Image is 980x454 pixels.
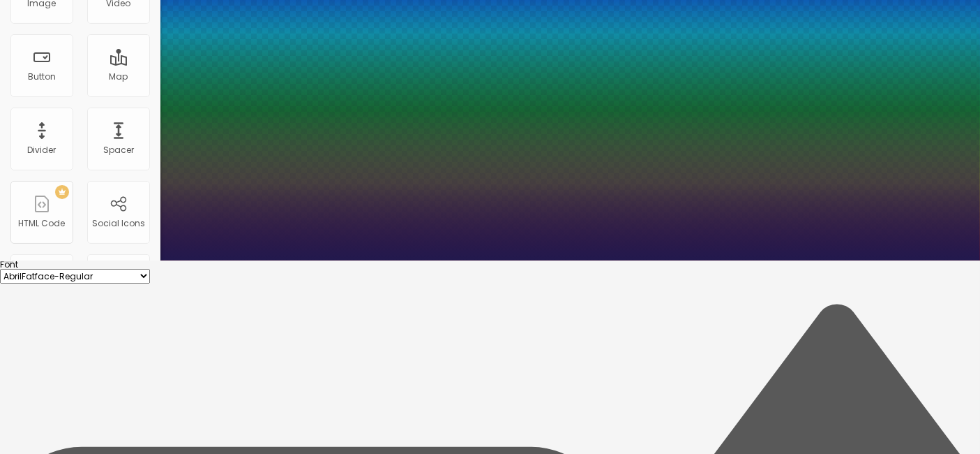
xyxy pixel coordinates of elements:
div: Button [28,72,56,82]
div: Social Icons [92,219,145,228]
div: Map [110,72,128,82]
div: HTML Code [19,219,66,228]
div: Divider [28,145,56,155]
div: Spacer [103,145,134,155]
